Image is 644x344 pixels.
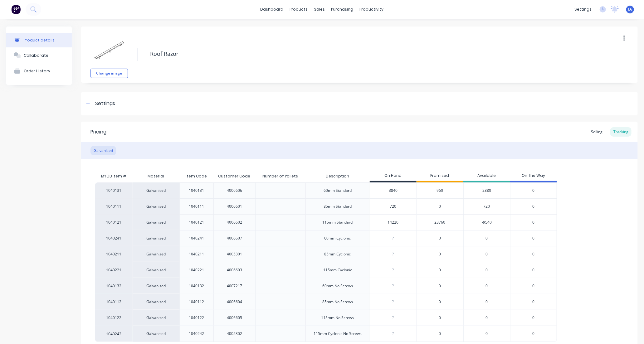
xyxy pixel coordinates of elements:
[321,315,354,321] div: 115mm No Screws
[24,38,55,42] div: Product details
[323,267,352,273] div: 115mm Cyclonic
[463,310,510,326] div: 0
[439,235,441,241] span: 0
[133,262,179,278] div: Galvanised
[532,251,534,257] span: 0
[189,299,204,305] div: 1040112
[463,170,510,182] div: Available
[11,5,21,14] img: Factory
[133,278,179,294] div: Galvanised
[94,34,125,65] img: file
[227,283,242,289] div: 4007217
[227,315,242,321] div: 4006605
[463,198,510,214] div: 720
[24,69,50,73] div: Order History
[95,294,133,310] div: 1040112
[370,278,417,294] div: ?
[463,326,510,342] div: 0
[257,5,287,14] a: dashboard
[370,326,417,342] div: ?
[370,246,417,262] div: ?
[532,204,534,209] span: 0
[227,188,242,193] div: 4006606
[435,220,446,225] span: 23760
[95,214,133,230] div: 1040121
[227,299,242,305] div: 4006604
[133,198,179,214] div: Galvanised
[227,235,242,241] div: 4006607
[6,47,72,63] button: Collaborate
[133,170,179,182] div: Material
[227,220,242,225] div: 4006602
[328,5,357,14] div: purchasing
[189,220,204,225] div: 1040121
[532,188,534,193] span: 0
[133,182,179,198] div: Galvanised
[6,33,72,47] button: Product details
[189,267,204,273] div: 1040221
[189,283,204,289] div: 1040132
[133,294,179,310] div: Galvanised
[463,214,510,230] div: -9540
[189,315,204,321] div: 1040122
[213,168,255,184] div: Customer Code
[147,46,577,61] textarea: Roof Razor
[90,31,128,78] div: fileChange image
[532,299,534,305] span: 0
[324,235,351,241] div: 60mm Cyclonic
[227,267,242,273] div: 4006603
[24,53,48,58] div: Collaborate
[323,220,353,225] div: 115mm Standard
[95,278,133,294] div: 1040132
[532,315,534,321] span: 0
[628,7,632,12] span: IA
[610,127,632,137] div: Tracking
[463,294,510,310] div: 0
[370,294,417,310] div: ?
[133,214,179,230] div: Galvanised
[324,188,352,193] div: 60mm Standard
[189,204,204,209] div: 1040111
[463,278,510,294] div: 0
[133,326,179,342] div: Galvanised
[532,283,534,289] span: 0
[437,188,443,193] span: 960
[439,204,441,209] span: 0
[588,127,606,137] div: Selling
[370,215,417,230] div: 14220
[95,246,133,262] div: 1040211
[95,230,133,246] div: 1040241
[439,331,441,337] span: 0
[287,5,311,14] div: products
[95,182,133,198] div: 1040131
[322,283,353,289] div: 60mm No Screws
[463,230,510,246] div: 0
[532,235,534,241] span: 0
[463,262,510,278] div: 0
[95,262,133,278] div: 1040221
[189,188,204,193] div: 1040131
[532,220,534,225] span: 0
[133,230,179,246] div: Galvanised
[90,146,116,155] div: Galvanised
[95,170,133,182] div: MYOB Item #
[357,5,387,14] div: productivity
[6,63,72,79] button: Order History
[189,331,204,337] div: 1040242
[370,183,417,198] div: 3840
[95,100,115,108] div: Settings
[181,168,212,184] div: Item Code
[95,198,133,214] div: 1040111
[227,331,242,337] div: 4005302
[95,310,133,326] div: 1040122
[311,5,328,14] div: sales
[532,267,534,273] span: 0
[439,315,441,321] span: 0
[314,331,362,337] div: 115mm Cyclonic No Screws
[227,251,242,257] div: 4005301
[439,283,441,289] span: 0
[189,235,204,241] div: 1040241
[532,331,534,337] span: 0
[510,170,557,182] div: On The Way
[322,299,353,305] div: 85mm No Screws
